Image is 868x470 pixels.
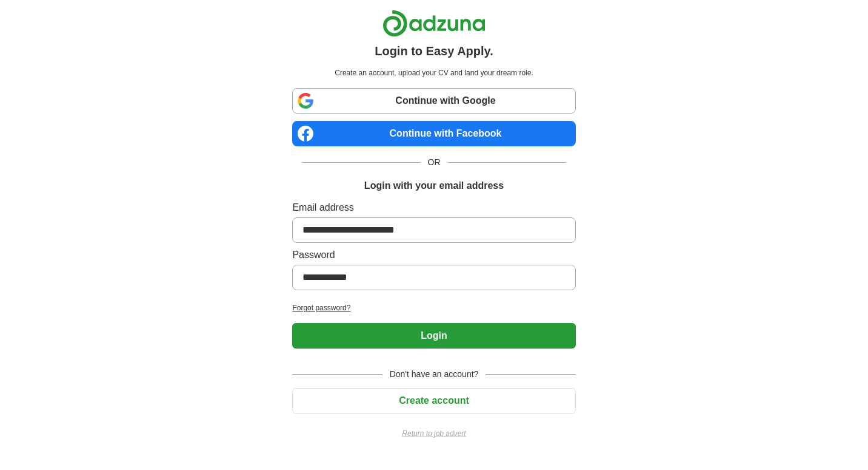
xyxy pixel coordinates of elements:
[292,248,575,262] label: Password
[292,388,575,414] button: Create account
[295,67,573,78] p: Create an account, upload your CV and land your dream role.
[292,395,575,406] a: Create account
[382,10,486,37] img: Adzuna logo
[292,428,575,439] a: Return to job advert
[382,368,486,381] span: Don't have an account?
[292,88,575,114] a: Continue with Google
[292,323,575,349] button: Login
[292,200,575,215] label: Email address
[421,156,448,169] span: OR
[364,179,504,193] h1: Login with your email address
[292,121,575,146] a: Continue with Facebook
[292,302,575,313] a: Forgot password?
[375,42,493,60] h1: Login to Easy Apply.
